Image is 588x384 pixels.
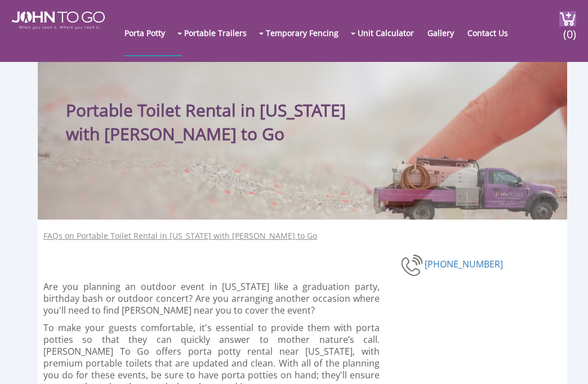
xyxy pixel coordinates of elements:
a: Contact Us [467,10,519,55]
p: Are you planning an outdoor event in [US_STATE] like a graduation party, birthday bash or outdoor... [43,281,380,316]
a: Portable Trailers [184,10,258,55]
img: JOHN to go [12,11,105,29]
img: phone-number [401,253,425,278]
a: Temporary Fencing [266,10,350,55]
h1: Portable Toilet Rental in [US_STATE] with [PERSON_NAME] to Go [66,73,359,146]
a: FAQs on Portable Toilet Rental in [US_STATE] with [PERSON_NAME] to Go [43,230,317,242]
a: [PHONE_NUMBER] [425,257,503,270]
img: Truck [364,151,562,220]
span: (0) [563,17,577,42]
img: cart a [559,11,576,26]
a: Porta Potty [124,10,176,55]
a: Unit Calculator [358,10,425,55]
a: Gallery [427,10,465,55]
